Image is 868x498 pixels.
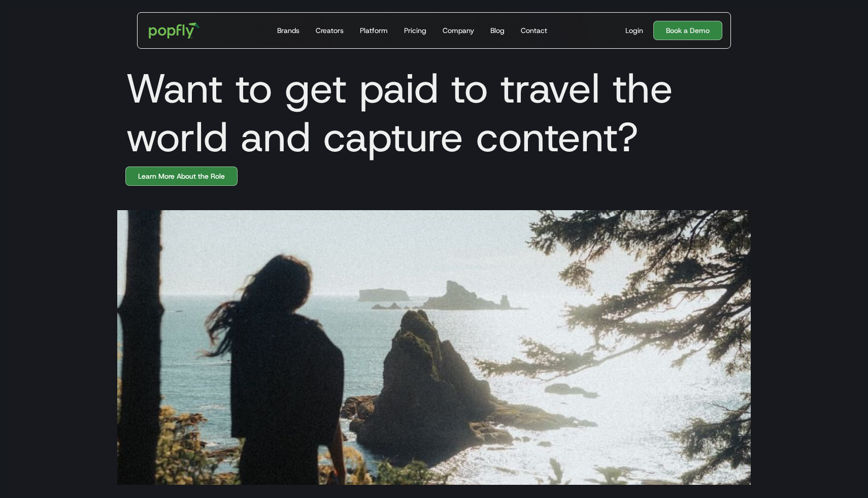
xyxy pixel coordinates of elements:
[277,25,299,36] div: Brands
[653,21,722,40] a: Book a Demo
[400,13,430,48] a: Pricing
[490,25,505,36] div: Blog
[521,25,547,36] div: Contact
[117,64,751,161] h1: Want to get paid to travel the world and capture content?
[142,15,207,46] a: home
[404,25,426,36] div: Pricing
[312,13,348,48] a: Creators
[360,25,388,36] div: Platform
[517,13,551,48] a: Contact
[625,25,643,36] div: Login
[356,13,392,48] a: Platform
[125,167,238,186] a: Learn More About the Role
[486,13,509,48] a: Blog
[443,25,474,36] div: Company
[316,25,344,36] div: Creators
[273,13,304,48] a: Brands
[621,25,647,36] a: Login
[439,13,478,48] a: Company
